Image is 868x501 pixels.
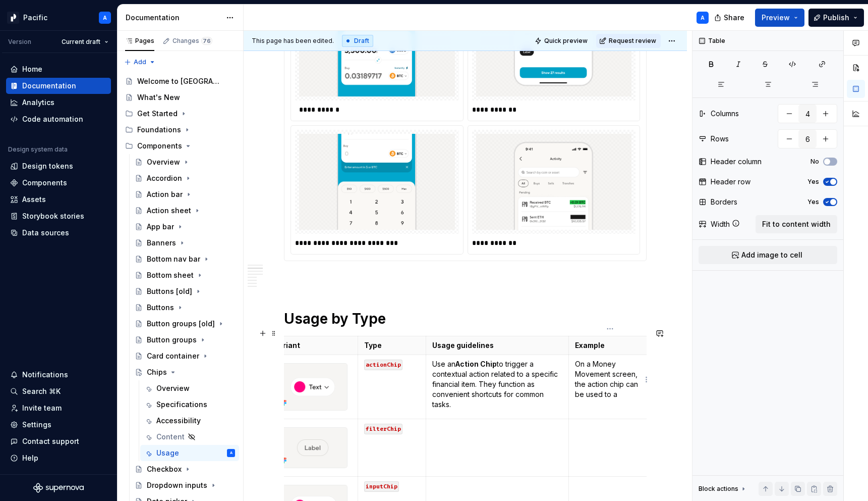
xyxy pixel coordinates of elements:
[8,145,68,154] div: Design system data
[121,55,159,69] button: Add
[711,134,729,144] div: Rows
[596,34,661,48] button: Request review
[147,286,192,296] div: Buttons [old]
[22,161,73,171] div: Design tokens
[755,9,804,27] button: Preview
[364,481,399,492] code: inputChip
[125,37,154,45] div: Pages
[724,13,744,23] span: Share
[699,482,747,496] div: Block actions
[342,35,373,47] div: Draft
[131,154,239,170] a: Overview
[762,13,790,23] span: Preview
[364,360,402,370] code: actionChip
[711,197,737,207] div: Borders
[131,348,239,364] a: Card container
[121,122,239,138] div: Foundations
[156,432,185,442] div: Content
[147,480,207,490] div: Dropdown inputs
[147,270,194,280] div: Bottom sheet
[140,429,239,445] a: Content
[156,416,201,426] div: Accessibility
[22,228,69,238] div: Data sources
[33,483,84,493] svg: Supernova Logo
[22,97,54,108] div: Analytics
[711,219,730,229] div: Width
[230,448,233,458] div: A
[278,364,347,410] img: 912ed559-22bd-4bbf-81c8-2237c0d9c0fb.png
[6,94,111,111] a: Analytics
[156,399,207,410] div: Specifications
[741,250,802,260] span: Add image to cell
[103,14,107,22] div: A
[131,203,239,219] a: Action sheet
[762,219,831,229] span: Fit to content width
[147,254,200,264] div: Bottom nav bar
[711,177,750,187] div: Header row
[131,477,239,493] a: Dropdown inputs
[121,106,239,122] div: Get Started
[131,316,239,332] a: Button groups [old]
[134,58,146,66] span: Add
[131,186,239,203] a: Action bar
[131,235,239,251] a: Banners
[6,191,111,208] a: Assets
[147,303,174,313] div: Buttons
[808,9,864,27] button: Publish
[2,7,115,28] button: PacificA
[131,267,239,283] a: Bottom sheet
[140,380,239,396] a: Overview
[147,189,183,199] div: Action bar
[823,13,849,23] span: Publish
[756,215,837,233] button: Fit to content width
[121,138,239,154] div: Components
[6,78,111,94] a: Documentation
[147,319,215,329] div: Button groups [old]
[8,38,31,46] div: Version
[6,417,111,433] a: Settings
[137,109,178,119] div: Get Started
[22,211,84,221] div: Storybook stories
[711,109,739,119] div: Columns
[807,178,819,186] label: Yes
[22,64,42,74] div: Home
[131,364,239,380] a: Chips
[22,436,79,446] div: Contact support
[131,299,239,316] a: Buttons
[7,12,19,24] img: 8d0dbd7b-a897-4c39-8ca0-62fbda938e11.png
[22,386,61,396] div: Search ⌘K
[6,175,111,191] a: Components
[709,9,751,27] button: Share
[6,225,111,241] a: Data sources
[6,367,111,383] button: Notifications
[364,340,420,350] p: Type
[137,92,180,103] div: What's New
[278,428,347,468] img: 981b873f-f867-4348-9b52-eb269bc00ded.png
[121,73,239,89] a: Welcome to [GEOGRAPHIC_DATA]
[22,178,67,188] div: Components
[137,76,220,86] div: Welcome to [GEOGRAPHIC_DATA]
[137,141,182,151] div: Components
[609,37,656,45] span: Request review
[6,208,111,224] a: Storybook stories
[147,367,167,377] div: Chips
[22,420,51,430] div: Settings
[131,461,239,477] a: Checkbox
[147,238,176,248] div: Banners
[22,194,46,205] div: Assets
[6,433,111,449] button: Contact support
[6,400,111,416] a: Invite team
[156,448,179,458] div: Usage
[147,206,191,216] div: Action sheet
[575,359,645,399] p: On a Money Movement screen, the action chip can be used to a
[701,14,705,22] div: A
[22,370,68,380] div: Notifications
[137,125,181,135] div: Foundations
[57,35,113,49] button: Current draft
[22,81,76,91] div: Documentation
[121,89,239,106] a: What's New
[284,310,647,328] h1: Usage by Type
[811,158,819,166] label: No
[6,383,111,399] button: Search ⌘K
